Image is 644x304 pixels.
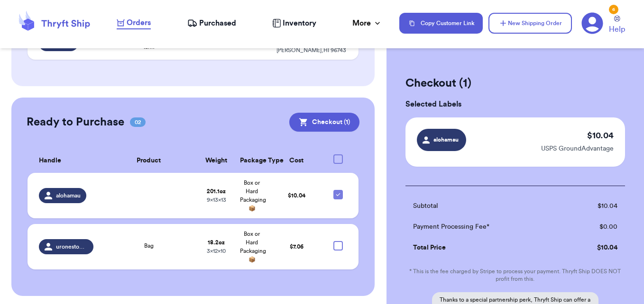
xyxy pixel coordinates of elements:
[563,196,625,216] td: $ 10.04
[207,248,226,254] span: 3 x 12 x 10
[283,18,316,29] span: Inventory
[187,18,236,29] a: Purchased
[352,18,382,29] div: More
[199,149,234,173] th: Weight
[563,237,625,258] td: $ 10.04
[130,117,146,127] span: 02
[207,197,226,203] span: 9 x 13 x 13
[405,237,564,258] td: Total Price
[270,149,323,173] th: Cost
[488,13,572,34] button: New Shipping Order
[27,115,124,130] h2: Ready to Purchase
[272,18,316,29] a: Inventory
[208,240,225,245] strong: 18.2 oz
[587,129,614,142] p: $ 10.04
[144,243,154,249] span: Bag
[399,13,483,34] button: Copy Customer Link
[117,17,151,29] a: Orders
[609,5,618,14] div: 6
[127,17,151,28] span: Orders
[405,196,564,216] td: Subtotal
[541,144,614,153] p: USPS GroundAdvantage
[234,149,270,173] th: Package Type
[39,156,61,166] span: Handle
[405,216,564,237] td: Payment Processing Fee*
[581,12,603,34] a: 6
[288,193,305,198] span: $ 10.04
[240,231,266,262] span: Box or Hard Packaging 📦
[290,244,304,250] span: $ 7.06
[432,135,460,144] span: alohamau
[405,76,625,91] h2: Checkout ( 1 )
[563,216,625,237] td: $ 0.00
[56,243,87,250] span: uronestopshopp
[609,16,625,35] a: Help
[405,98,625,110] h3: Selected Labels
[609,24,625,35] span: Help
[289,113,359,132] button: Checkout (1)
[99,149,199,173] th: Product
[207,188,226,194] strong: 201.1 oz
[240,180,266,211] span: Box or Hard Packaging 📦
[110,36,188,50] span: 2T Ava sky dress, 2x 4T Ava sky tank
[56,192,81,199] span: alohamau
[199,18,236,29] span: Purchased
[405,268,625,283] p: * This is the fee charged by Stripe to process your payment. Thryft Ship DOES NOT profit from this.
